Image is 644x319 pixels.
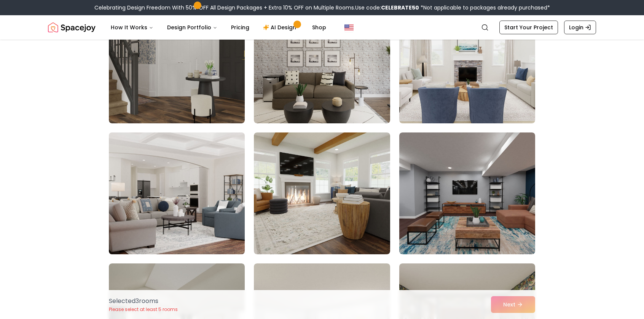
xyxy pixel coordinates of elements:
[225,20,255,35] a: Pricing
[355,4,419,11] span: Use code:
[105,129,248,257] img: Room room-13
[48,20,96,35] a: Spacejoy
[48,20,96,35] img: Spacejoy Logo
[254,132,390,254] img: Room room-14
[161,20,223,35] button: Design Portfolio
[105,20,332,35] nav: Main
[109,306,178,313] p: Please select at least 5 rooms
[257,20,304,35] a: AI Design
[254,2,390,123] img: Room room-11
[344,23,354,32] img: United States
[109,2,245,123] img: Room room-10
[94,4,550,11] div: Celebrating Design Freedom With 50% OFF All Design Packages + Extra 10% OFF on Multiple Rooms.
[381,4,419,11] b: CELEBRATE50
[419,4,550,11] span: *Not applicable to packages already purchased*
[399,2,535,123] img: Room room-12
[48,15,596,40] nav: Global
[109,297,178,306] p: Selected 3 room s
[399,132,535,254] img: Room room-15
[499,21,558,34] a: Start Your Project
[105,20,159,35] button: How It Works
[564,21,596,34] a: Login
[306,20,332,35] a: Shop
